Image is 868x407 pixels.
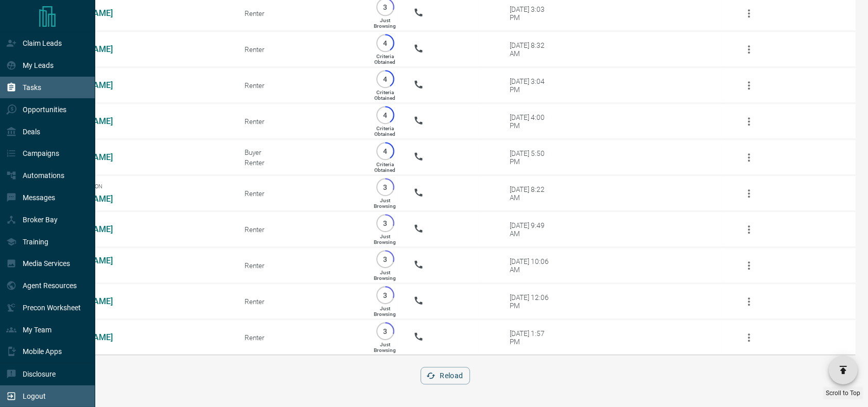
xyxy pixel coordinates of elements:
[245,81,357,90] div: Renter
[245,45,357,54] div: Renter
[510,5,553,22] div: [DATE] 3:03 PM
[374,17,396,29] p: Just Browsing
[381,3,389,11] p: 3
[381,111,389,119] p: 4
[381,291,389,299] p: 3
[245,9,357,17] div: Renter
[381,255,389,263] p: 3
[245,225,357,234] div: Renter
[381,39,389,47] p: 4
[374,306,396,317] p: Just Browsing
[381,183,389,191] p: 3
[374,198,396,209] p: Just Browsing
[510,329,553,346] div: [DATE] 1:57 PM
[245,148,357,156] div: Buyer
[510,293,553,310] div: [DATE] 12:06 PM
[510,149,553,166] div: [DATE] 5:50 PM
[381,327,389,335] p: 3
[510,257,553,274] div: [DATE] 10:06 AM
[826,390,860,397] span: Scroll to Top
[245,189,357,198] div: Renter
[375,54,396,65] p: Criteria Obtained
[375,162,396,173] p: Criteria Obtained
[374,270,396,281] p: Just Browsing
[245,117,357,126] div: Renter
[510,41,553,58] div: [DATE] 8:32 AM
[421,367,470,384] button: Reload
[245,297,357,306] div: Renter
[510,185,553,202] div: [DATE] 8:22 AM
[245,261,357,270] div: Renter
[381,219,389,227] p: 3
[510,77,553,94] div: [DATE] 3:04 PM
[375,126,396,137] p: Criteria Obtained
[375,90,396,101] p: Criteria Obtained
[381,147,389,155] p: 4
[245,333,357,342] div: Renter
[245,158,357,167] div: Renter
[381,75,389,83] p: 4
[374,234,396,245] p: Just Browsing
[374,342,396,353] p: Just Browsing
[50,183,229,190] span: Offer Submission
[510,113,553,130] div: [DATE] 4:00 PM
[510,221,553,238] div: [DATE] 9:49 AM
